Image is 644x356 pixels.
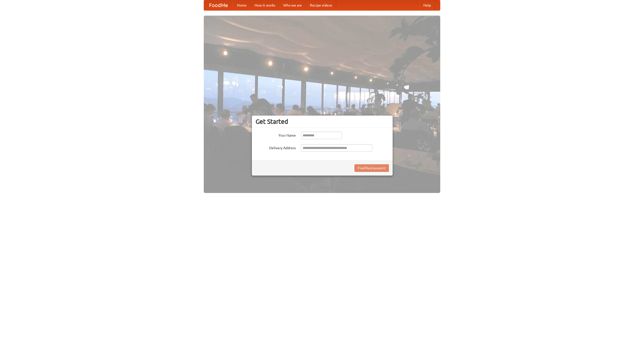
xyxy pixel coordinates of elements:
a: Home [233,0,251,10]
a: Help [419,0,435,10]
label: Delivery Address [256,144,296,150]
a: How it works [251,0,279,10]
a: Recipe videos [306,0,336,10]
h3: Get Started [256,118,389,125]
a: FoodMe [204,0,233,10]
button: Find Restaurants! [354,164,389,172]
label: Your Name [256,132,296,138]
a: Who we are [279,0,306,10]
